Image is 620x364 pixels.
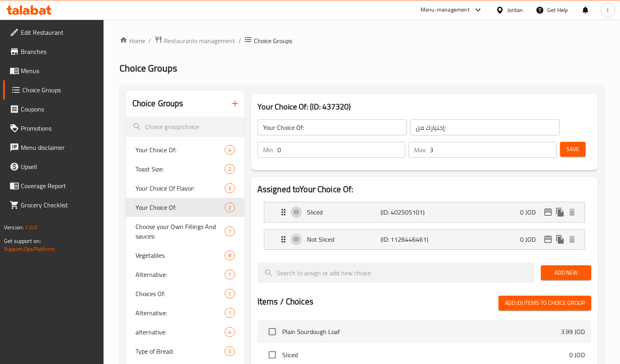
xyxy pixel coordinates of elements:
span: 2 [225,204,234,211]
a: Branches [3,42,104,61]
span: Add (0) items to choice group [505,298,585,308]
span: Restaurants management [164,36,235,46]
span: 3 [225,185,234,192]
span: Coupons [21,104,97,114]
span: Branches [21,47,97,56]
li: Expand [257,199,591,226]
li: Expand [257,226,591,253]
button: duplicate [554,233,566,245]
span: 1.0.0 [25,222,37,233]
span: Plain Sourdough Loaf [282,327,561,336]
div: Alternative:1 [126,265,245,284]
button: edit [542,206,554,218]
span: Choice Groups [120,59,177,77]
span: Sliced [282,350,569,360]
li: / [148,36,151,46]
nav: breadcrumb [120,36,604,46]
div: Menu-management [421,5,470,15]
span: Version: [4,222,24,233]
span: Grocery Checklist [21,200,97,210]
input: search [257,263,534,283]
li: / [238,36,241,46]
span: Save [566,144,579,154]
span: t [607,6,609,14]
div: Alternative:1 [126,303,245,322]
h2: Assigned to Your Choice Of: [257,183,591,195]
span: Choice Groups [254,36,292,46]
div: Choices [225,251,235,260]
span: 4 [225,328,234,336]
span: Upsell [21,162,97,171]
p: Max: [414,145,427,155]
div: Expand [264,229,584,249]
span: Choice Groups [22,85,97,95]
div: Choices [225,346,235,356]
div: Jordan [507,6,523,14]
a: Edit Restaurant [3,23,104,42]
div: Expand [264,202,584,222]
div: Choices [225,270,235,279]
span: Alternative: [136,308,225,318]
span: Your Choice Of Flavor: [136,183,225,193]
button: delete [566,233,578,245]
a: Grocery Checklist [3,195,104,215]
p: 0 JOD [569,350,585,360]
button: Save [560,142,586,157]
div: Choices [225,308,235,318]
span: Get support on: [4,236,41,246]
span: 2 [225,165,234,173]
input: search [126,117,245,137]
p: (ID: 402505101) [381,207,430,217]
span: Select choice [264,346,281,363]
span: Your Choice Of: [136,145,225,155]
button: duplicate [554,206,566,218]
a: Menus [3,61,104,80]
div: Choices [225,145,235,155]
span: Menus [21,66,97,76]
div: Choices [225,227,235,236]
a: Restaurants management [154,36,235,46]
span: 1 [225,309,234,317]
button: Add New [541,265,591,280]
div: Choices Of:1 [126,284,245,303]
span: 7 [225,228,234,235]
div: Vegetables8 [126,246,245,265]
span: Menu disclaimer [21,143,97,152]
span: 4 [225,146,234,154]
div: Your Choice Of Flavor:3 [126,179,245,198]
span: Edit Restaurant [21,28,97,37]
h3: Your Choice Of: (ID: 437320) [257,100,591,113]
div: Choices [225,289,235,298]
span: Alternative: [136,270,225,279]
h2: Choice Groups [132,97,183,109]
div: alternative:4 [126,322,245,342]
p: Sliced [307,207,381,217]
span: Your Choice Of: [136,203,225,212]
div: Toast Size:2 [126,159,245,179]
a: Home [120,36,145,46]
span: Type of Bread: [136,346,225,356]
button: delete [566,206,578,218]
span: Choose your Own Fillings And sauces: [136,222,225,241]
p: Not Sliced [307,235,381,244]
p: 0 JOD [520,207,542,217]
a: Menu disclaimer [3,138,104,157]
span: 1 [225,271,234,278]
div: Choose your Own Fillings And sauces:7 [126,217,245,246]
button: edit [542,233,554,245]
a: Coverage Report [3,176,104,195]
span: Choices Of: [136,289,225,298]
a: Choice Groups [3,80,104,99]
span: Promotions [21,123,97,133]
h2: Items / Choices [257,296,313,308]
div: Choices [225,164,235,174]
span: Coverage Report [21,181,97,191]
p: 3.99 JOD [561,327,585,336]
div: Choices [225,203,235,212]
div: Your Choice Of:4 [126,140,245,159]
a: Coupons [3,99,104,119]
span: Toast Size: [136,164,225,174]
button: Add (0) items to choice group [498,296,591,310]
div: Choices [225,327,235,337]
span: 3 [225,348,234,355]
